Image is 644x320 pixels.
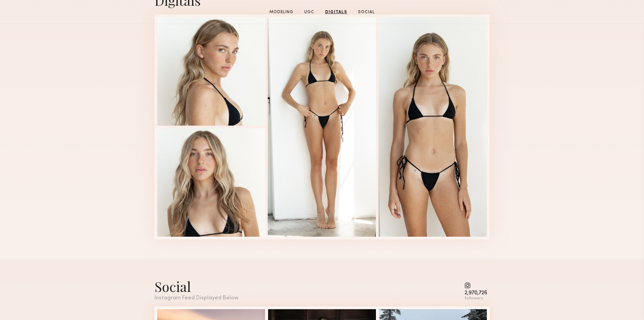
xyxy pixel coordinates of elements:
div: Social [154,277,238,295]
a: UGC [302,9,317,15]
div: Instagram Feed Displayed Below [154,295,238,301]
div: 2,970,726 [464,291,487,296]
div: followers [464,296,487,301]
a: Social [355,9,378,15]
a: Digitals [323,9,350,15]
a: Modeling [267,9,296,15]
